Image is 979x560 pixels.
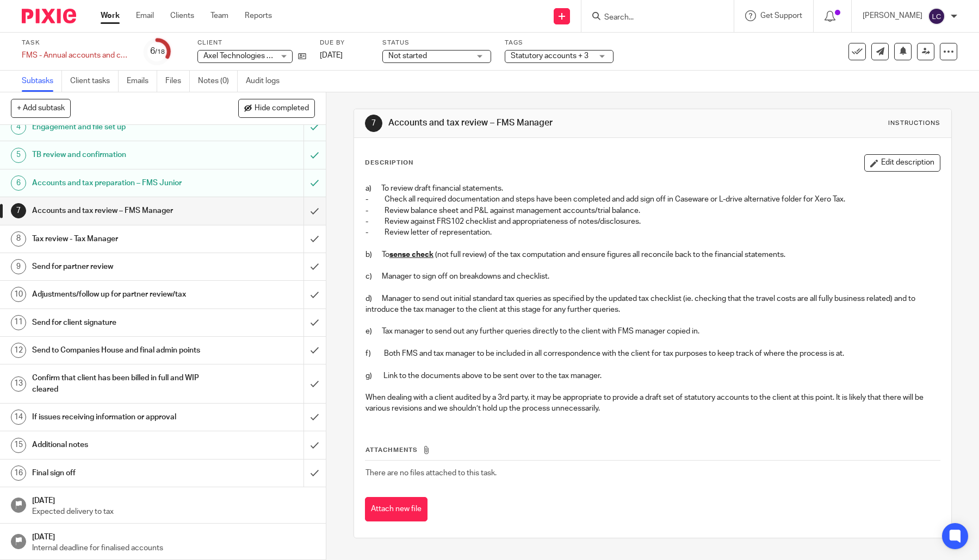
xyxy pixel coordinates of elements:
[11,148,26,163] div: 5
[32,409,206,425] h1: If issues receiving information or approval
[32,370,206,398] h1: Confirm that client has been billed in full and WIP cleared
[238,99,315,117] button: Hide completed
[11,259,26,274] div: 9
[11,343,26,358] div: 12
[246,71,288,92] a: Audit logs
[32,286,206,303] h1: Adjustments/follow up for partner review/tax
[511,52,588,60] span: Statutory accounts + 3
[32,465,206,481] h1: Final sign off
[165,71,190,92] a: Files
[11,287,26,302] div: 10
[11,438,26,453] div: 15
[22,50,131,61] div: FMS - Annual accounts and corporation tax - December 2024
[32,314,206,331] h1: Send for client signature
[203,52,278,60] span: Axel Technologies Ltd
[198,71,238,92] a: Notes (0)
[863,10,922,21] p: [PERSON_NAME]
[32,493,315,506] h1: [DATE]
[11,315,26,330] div: 11
[365,249,940,260] p: b) To (not full review) of the tax computation and ensure figures all reconcile back to the finan...
[32,437,206,453] h1: Additional notes
[888,119,940,128] div: Instructions
[365,497,427,521] button: Attach new file
[365,227,940,238] p: - Review letter of representation.
[382,39,491,47] label: Status
[365,370,940,381] p: g) Link to the documents above to be sent over to the tax manager.
[245,10,272,21] a: Reports
[388,52,427,60] span: Not started
[11,99,71,117] button: + Add subtask
[365,469,497,477] span: There are no files attached to this task.
[365,348,940,359] p: f) Both FMS and tax manager to be included in all correspondence with the client for tax purposes...
[32,203,206,219] h1: Accounts and tax review – FMS Manager
[11,465,26,481] div: 16
[127,71,157,92] a: Emails
[32,175,206,191] h1: Accounts and tax preparation – FMS Junior
[365,205,940,216] p: - Review balance sheet and P&L against management accounts/trial balance.
[505,39,614,47] label: Tags
[32,147,206,163] h1: TB review and confirmation
[22,9,76,23] img: Pixie
[22,39,131,47] label: Task
[22,71,62,92] a: Subtasks
[11,231,26,247] div: 8
[136,10,154,21] a: Email
[603,13,701,23] input: Search
[32,543,315,553] p: Internal deadline for finalised accounts
[32,119,206,135] h1: Engagement and file set up
[928,8,945,25] img: svg%3E
[365,194,940,205] p: - Check all required documentation and steps have been completed and add sign off in Caseware or ...
[197,39,306,47] label: Client
[11,175,26,191] div: 6
[760,12,802,20] span: Get Support
[365,326,940,337] p: e) Tax manager to send out any further queries directly to the client with FMS manager copied in.
[22,50,131,61] div: FMS - Annual accounts and corporation tax - [DATE]
[32,529,315,543] h1: [DATE]
[155,49,165,55] small: /18
[150,45,165,58] div: 6
[255,104,309,113] span: Hide completed
[32,506,315,517] p: Expected delivery to tax
[320,52,343,59] span: [DATE]
[389,251,433,259] u: sense check
[365,392,940,414] p: When dealing with a client audited by a 3rd party, it may be appropriate to provide a draft set o...
[365,216,940,227] p: - Review against FRS102 checklist and appropriateness of notes/disclosures.
[365,447,418,453] span: Attachments
[32,342,206,358] h1: Send to Companies House and final admin points
[70,71,119,92] a: Client tasks
[365,271,940,282] p: c) Manager to sign off on breakdowns and checklist.
[365,293,940,316] p: d) Manager to send out initial standard tax queries as specified by the updated tax checklist (ie...
[864,154,940,172] button: Edit description
[11,119,26,135] div: 4
[101,10,120,21] a: Work
[365,115,382,132] div: 7
[11,203,26,218] div: 7
[170,10,194,21] a: Clients
[32,231,206,247] h1: Tax review - Tax Manager
[320,39,369,47] label: Due by
[365,183,940,194] p: a) To review draft financial statements.
[388,117,676,129] h1: Accounts and tax review – FMS Manager
[11,410,26,425] div: 14
[210,10,228,21] a: Team
[32,259,206,275] h1: Send for partner review
[11,376,26,392] div: 13
[365,159,413,167] p: Description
